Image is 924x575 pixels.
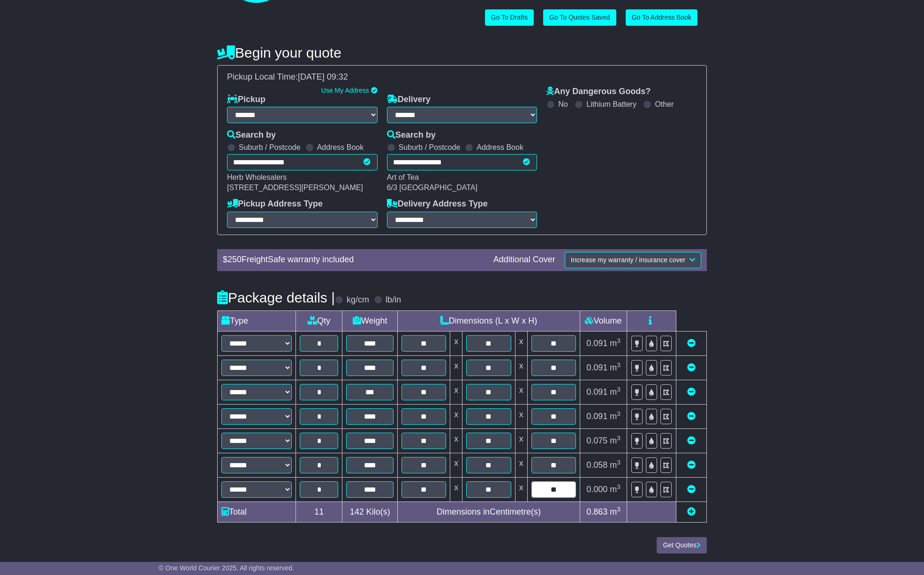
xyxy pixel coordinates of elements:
[687,436,696,445] a: Remove this item
[586,485,607,494] span: 0.000
[217,290,335,305] h4: Package details |
[387,184,477,192] span: 6/3 [GEOGRAPHIC_DATA]
[515,428,527,453] td: x
[515,404,527,428] td: x
[543,9,616,26] a: Go To Quotes Saved
[610,436,621,445] span: m
[450,331,462,355] td: x
[657,537,707,553] button: Get Quotes
[586,100,636,109] label: Lithium Battery
[617,337,621,344] sup: 3
[586,507,607,516] span: 0.863
[222,72,702,82] div: Pickup Local Time:
[450,477,462,501] td: x
[386,295,401,305] label: lb/in
[387,95,431,105] label: Delivery
[610,387,621,397] span: m
[586,436,607,445] span: 0.075
[296,501,342,522] td: 11
[687,412,696,421] a: Remove this item
[586,363,607,372] span: 0.091
[586,387,607,397] span: 0.091
[580,310,627,331] td: Volume
[342,501,398,522] td: Kilo(s)
[227,255,242,264] span: 250
[450,380,462,404] td: x
[687,485,696,494] a: Remove this item
[626,9,697,26] a: Go To Address Book
[617,410,621,417] sup: 3
[565,252,701,268] button: Increase my warranty / insurance cover
[342,310,398,331] td: Weight
[687,507,696,516] a: Add new item
[610,507,621,516] span: m
[610,363,621,372] span: m
[317,143,364,152] label: Address Book
[387,199,488,209] label: Delivery Address Type
[586,460,607,470] span: 0.058
[515,477,527,501] td: x
[227,173,287,181] span: Herb Wholesalers
[450,355,462,380] td: x
[387,173,419,181] span: Art of Tea
[515,355,527,380] td: x
[398,501,580,522] td: Dimensions in Centimetre(s)
[687,460,696,470] a: Remove this item
[655,100,674,109] label: Other
[450,404,462,428] td: x
[350,507,364,516] span: 142
[227,199,323,209] label: Pickup Address Type
[227,184,363,192] span: [STREET_ADDRESS][PERSON_NAME]
[586,339,607,348] span: 0.091
[296,310,342,331] td: Qty
[450,428,462,453] td: x
[617,435,621,442] sup: 3
[687,339,696,348] a: Remove this item
[617,386,621,393] sup: 3
[515,453,527,477] td: x
[399,143,461,152] label: Suburb / Postcode
[159,564,294,572] span: © One World Courier 2025. All rights reserved.
[610,460,621,470] span: m
[477,143,523,152] label: Address Book
[321,87,369,94] a: Use My Address
[398,310,580,331] td: Dimensions (L x W x H)
[218,501,296,522] td: Total
[218,255,489,265] div: $ FreightSafe warranty included
[347,295,369,305] label: kg/cm
[489,255,560,265] div: Additional Cover
[227,130,276,140] label: Search by
[687,363,696,372] a: Remove this item
[298,72,348,81] span: [DATE] 09:32
[485,9,534,26] a: Go To Drafts
[617,459,621,466] sup: 3
[610,339,621,348] span: m
[558,100,568,109] label: No
[687,387,696,397] a: Remove this item
[617,483,621,490] sup: 3
[218,310,296,331] td: Type
[239,143,301,152] label: Suburb / Postcode
[515,380,527,404] td: x
[610,412,621,421] span: m
[217,45,707,60] h4: Begin your quote
[227,95,265,105] label: Pickup
[617,361,621,369] sup: 3
[387,130,436,140] label: Search by
[571,256,685,264] span: Increase my warranty / insurance cover
[546,87,651,97] label: Any Dangerous Goods?
[515,331,527,355] td: x
[617,506,621,513] sup: 3
[610,485,621,494] span: m
[586,412,607,421] span: 0.091
[450,453,462,477] td: x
